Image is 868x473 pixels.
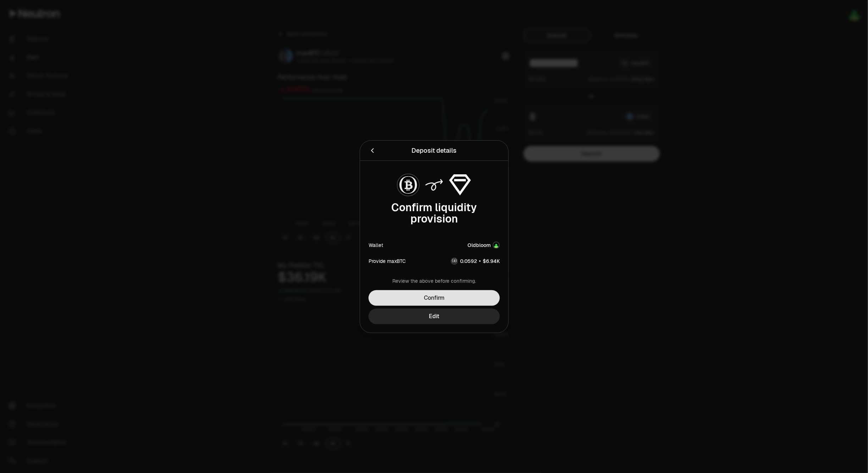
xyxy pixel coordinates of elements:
div: Deposit details [411,146,457,156]
img: maxBTC Logo [398,174,419,196]
img: Account Image [493,242,499,248]
button: Back [369,146,376,156]
button: OldbloomAccount Image [468,242,500,249]
div: Provide maxBTC [369,257,406,264]
img: maxBTC Logo [452,258,457,264]
div: Review the above before confirming. [369,277,500,285]
button: Confirm [369,290,500,306]
div: Wallet [369,242,383,249]
div: Confirm liquidity provision [369,202,500,225]
div: Oldbloom [468,242,491,249]
button: Edit [369,309,500,324]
